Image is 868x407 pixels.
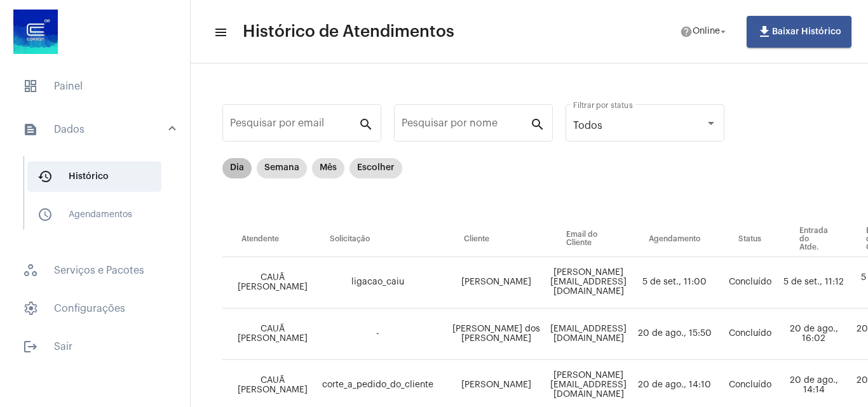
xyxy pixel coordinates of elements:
[222,158,252,178] mat-chip: Dia
[717,26,729,37] mat-icon: arrow_drop_down
[37,169,53,184] mat-icon: sidenav icon
[8,150,190,248] div: sidenav iconDados
[222,257,311,309] td: CAUÃ [PERSON_NAME]
[222,309,311,360] td: CAUÃ [PERSON_NAME]
[311,222,445,257] th: Solicitação
[23,122,38,137] mat-icon: sidenav icon
[23,79,38,94] span: sidenav icon
[445,309,547,360] td: [PERSON_NAME] dos [PERSON_NAME]
[547,257,630,309] td: [PERSON_NAME][EMAIL_ADDRESS][DOMAIN_NAME]
[547,309,630,360] td: [EMAIL_ADDRESS][DOMAIN_NAME]
[10,6,61,57] img: d4669ae0-8c07-2337-4f67-34b0df7f5ae4.jpeg
[243,22,454,42] span: Histórico de Atendimentos
[13,293,177,324] span: Configurações
[13,255,177,286] span: Serviços e Pacotes
[672,19,736,44] button: Online
[680,25,693,38] mat-icon: help
[13,331,177,362] span: Sair
[747,16,851,48] button: Baixar Histórico
[445,257,547,309] td: [PERSON_NAME]
[230,120,358,131] input: Pesquisar por email
[530,116,545,131] mat-icon: search
[23,263,38,278] span: sidenav icon
[349,158,402,178] mat-chip: Escolher
[630,222,719,257] th: Agendamento
[376,329,379,338] span: -
[23,301,38,316] span: sidenav icon
[630,309,719,360] td: 20 de ago., 15:50
[719,257,780,309] td: Concluído
[547,222,630,257] th: Email do Cliente
[780,309,847,360] td: 20 de ago., 16:02
[312,158,344,178] mat-chip: Mês
[573,121,602,131] span: Todos
[214,25,226,40] mat-icon: sidenav icon
[13,71,177,102] span: Painel
[693,27,720,36] span: Online
[322,380,433,389] span: corte_a_pedido_do_cliente
[257,158,307,178] mat-chip: Semana
[719,309,780,360] td: Concluído
[757,24,772,39] mat-icon: file_download
[445,222,547,257] th: Cliente
[757,27,841,36] span: Baixar Histórico
[222,222,311,257] th: Atendente
[23,339,38,354] mat-icon: sidenav icon
[23,122,170,137] mat-panel-title: Dados
[27,199,161,230] span: Agendamentos
[8,109,190,150] mat-expansion-panel-header: sidenav iconDados
[780,257,847,309] td: 5 de set., 11:12
[780,222,847,257] th: Entrada do Atde.
[402,120,530,131] input: Pesquisar por nome
[630,257,719,309] td: 5 de set., 11:00
[358,116,374,131] mat-icon: search
[27,161,161,192] span: Histórico
[37,207,53,222] mat-icon: sidenav icon
[351,277,404,286] span: ligacao_caiu
[719,222,780,257] th: Status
